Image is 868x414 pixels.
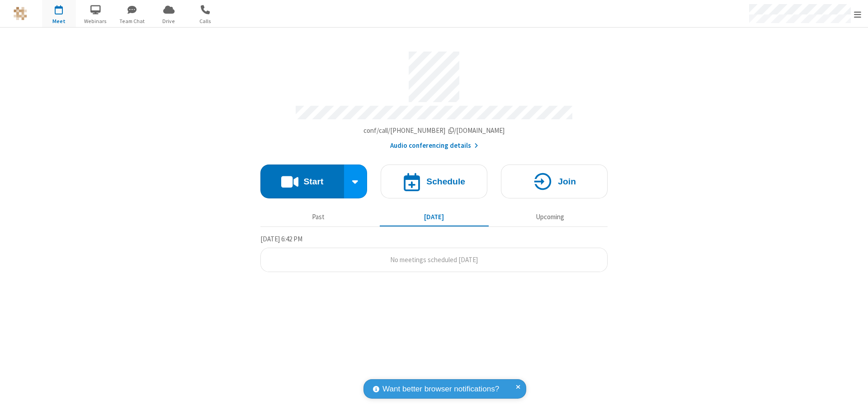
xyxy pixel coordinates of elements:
[363,126,505,135] span: Copy my meeting room link
[845,390,861,408] iframe: Chat
[382,383,499,395] span: Want better browser notifications?
[42,17,76,25] span: Meet
[264,208,373,226] button: Past
[189,17,222,25] span: Calls
[380,208,489,226] button: [DATE]
[260,234,608,273] section: Today's Meetings
[260,165,344,198] button: Start
[260,45,608,151] section: Account details
[495,208,604,226] button: Upcoming
[501,165,608,198] button: Join
[381,165,487,198] button: Schedule
[426,177,465,186] h4: Schedule
[14,7,27,20] img: QA Selenium DO NOT DELETE OR CHANGE
[390,141,478,151] button: Audio conferencing details
[344,165,368,198] div: Start conference options
[79,17,113,25] span: Webinars
[152,17,186,25] span: Drive
[303,177,323,186] h4: Start
[558,177,576,186] h4: Join
[115,17,149,25] span: Team Chat
[390,255,478,264] span: No meetings scheduled [DATE]
[363,126,505,136] button: Copy my meeting room linkCopy my meeting room link
[260,235,302,243] span: [DATE] 6:42 PM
